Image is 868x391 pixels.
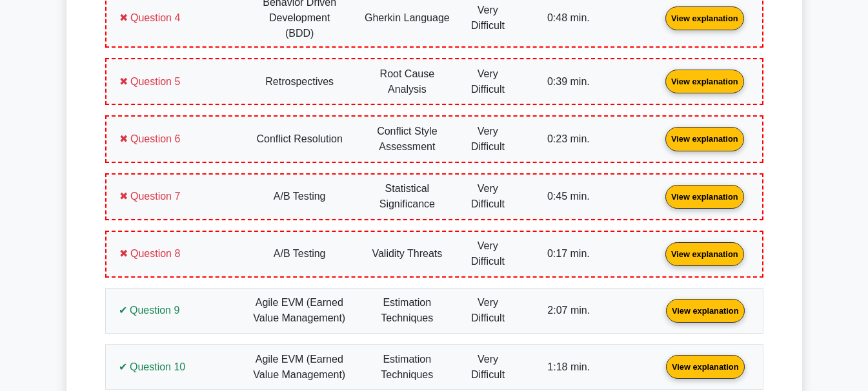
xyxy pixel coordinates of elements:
a: View explanation [661,305,750,316]
a: View explanation [660,12,749,23]
a: View explanation [661,361,750,372]
a: View explanation [660,248,749,259]
a: View explanation [660,190,749,201]
a: View explanation [660,133,749,144]
a: View explanation [660,75,749,86]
